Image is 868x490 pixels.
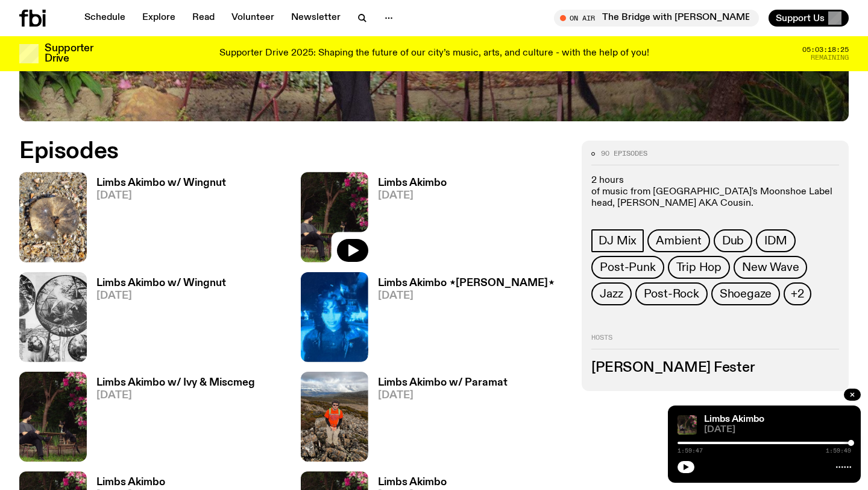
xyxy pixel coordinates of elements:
span: +2 [791,287,804,301]
h3: Limbs Akimbo w/ Wingnut [96,278,226,288]
a: New Wave [734,256,807,279]
span: Dub [722,234,744,247]
a: Limbs Akimbo w/ Wingnut[DATE] [87,278,226,362]
img: Jackson sits at an outdoor table, legs crossed and gazing at a black and brown dog also sitting a... [19,372,87,462]
span: 05:03:18:25 [802,46,849,53]
a: Jazz [591,282,631,305]
span: Ambient [656,234,702,247]
span: [DATE] [704,425,851,434]
button: +2 [784,282,811,305]
span: [DATE] [96,291,226,301]
span: [DATE] [96,191,226,201]
h2: Hosts [591,334,839,349]
a: Dub [714,229,752,252]
img: Image from 'Domebooks: Reflecting on Domebook 2' by Lloyd Kahn [19,272,87,362]
a: Ambient [647,229,710,252]
p: 2 hours of music from [GEOGRAPHIC_DATA]'s Moonshoe Label head, [PERSON_NAME] AKA Cousin. [591,175,839,210]
a: Post-Rock [635,282,708,305]
img: Jackson sits at an outdoor table, legs crossed and gazing at a black and brown dog also sitting a... [678,415,697,434]
a: Limbs Akimbo[DATE] [368,178,447,262]
span: Jazz [600,287,623,301]
h3: Limbs Akimbo [378,178,447,188]
span: Trip Hop [676,261,722,274]
a: Shoegaze [711,282,780,305]
span: [DATE] [96,390,255,401]
h2: Episodes [19,141,567,162]
h3: Limbs Akimbo ⋆[PERSON_NAME]⋆ [378,278,555,288]
a: Explore [135,10,183,27]
p: Supporter Drive 2025: Shaping the future of our city’s music, arts, and culture - with the help o... [219,48,649,59]
span: [DATE] [378,291,555,301]
a: Limbs Akimbo [704,415,764,424]
button: Support Us [769,10,849,27]
span: 1:59:47 [678,448,703,454]
span: 90 episodes [601,150,647,157]
h3: Limbs Akimbo [96,477,165,488]
a: Post-Punk [591,256,664,279]
span: Shoegaze [720,287,772,301]
a: Volunteer [224,10,281,27]
h3: Supporter Drive [45,43,93,64]
a: DJ Mix [591,229,644,252]
h3: Limbs Akimbo w/ Ivy & Miscmeg [96,378,255,388]
span: IDM [764,234,787,247]
h3: Limbs Akimbo [378,477,447,488]
h3: Limbs Akimbo w/ Paramat [378,378,508,388]
h3: Limbs Akimbo w/ Wingnut [96,178,226,188]
a: Schedule [77,10,133,27]
span: 1:59:49 [826,448,851,454]
span: Post-Punk [600,261,655,274]
a: Trip Hop [668,256,730,279]
a: Read [185,10,222,27]
span: Support Us [776,13,825,24]
span: Remaining [811,54,849,61]
a: Limbs Akimbo w/ Paramat[DATE] [368,378,508,462]
span: Post-Rock [644,287,699,301]
span: [DATE] [378,191,447,201]
a: Limbs Akimbo ⋆[PERSON_NAME]⋆[DATE] [368,278,555,362]
button: On AirThe Bridge with [PERSON_NAME] [554,10,759,27]
span: New Wave [742,261,799,274]
span: [DATE] [378,390,508,401]
a: Limbs Akimbo w/ Wingnut[DATE] [87,178,226,262]
a: Newsletter [284,10,348,27]
a: IDM [756,229,795,252]
h3: [PERSON_NAME] Fester [591,361,839,375]
span: DJ Mix [599,234,637,247]
a: Limbs Akimbo w/ Ivy & Miscmeg[DATE] [87,378,255,462]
